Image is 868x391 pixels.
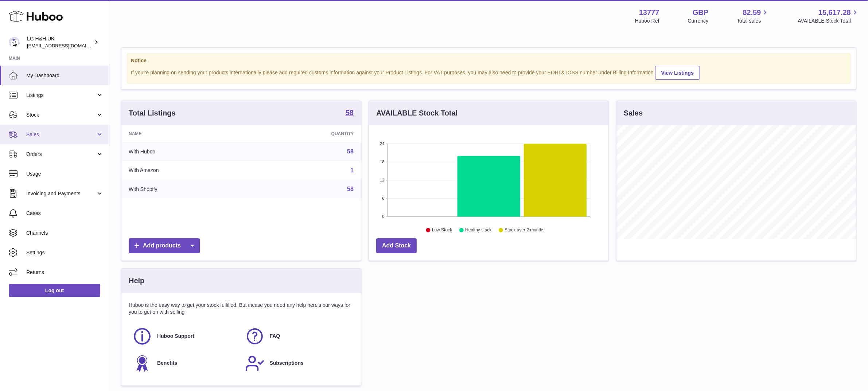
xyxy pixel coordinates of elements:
[624,108,643,118] h3: Sales
[465,228,492,233] text: Healthy stock
[26,269,104,276] span: Returns
[380,141,384,146] text: 24
[737,8,769,24] a: 82.59 Total sales
[350,167,354,173] a: 1
[347,186,354,192] a: 58
[639,8,659,17] strong: 13777
[253,125,361,142] th: Quantity
[245,327,350,346] a: FAQ
[505,228,544,233] text: Stock over 2 months
[26,171,104,177] span: Usage
[132,327,238,346] a: Huboo Support
[157,333,194,340] span: Huboo Support
[26,210,104,217] span: Cases
[270,360,304,367] span: Subscriptions
[270,333,280,340] span: FAQ
[129,276,144,286] h3: Help
[9,284,100,297] a: Log out
[818,8,851,17] span: 15,617.28
[382,196,384,200] text: 6
[27,35,93,49] div: LG H&H UK
[798,8,859,24] a: 15,617.28 AVAILABLE Stock Total
[655,66,700,80] a: View Listings
[798,17,859,24] span: AVAILABLE Stock Total
[432,228,452,233] text: Low Stock
[688,17,709,24] div: Currency
[26,72,104,79] span: My Dashboard
[27,43,107,48] span: [EMAIL_ADDRESS][DOMAIN_NAME]
[347,148,354,155] a: 58
[26,249,104,256] span: Settings
[737,17,769,24] span: Total sales
[26,112,96,118] span: Stock
[132,353,238,373] a: Benefits
[693,8,708,17] strong: GBP
[380,178,384,182] text: 12
[131,57,846,64] strong: Notice
[635,17,659,24] div: Huboo Ref
[346,109,354,118] a: 58
[26,190,96,197] span: Invoicing and Payments
[743,8,761,17] span: 82.59
[131,65,846,80] div: If you're planning on sending your products internationally please add required customs informati...
[346,109,354,116] strong: 58
[26,92,96,99] span: Listings
[121,180,253,199] td: With Shopify
[129,238,200,253] a: Add products
[376,238,417,253] a: Add Stock
[245,353,350,373] a: Subscriptions
[9,37,20,48] img: veechen@lghnh.co.uk
[382,214,384,219] text: 0
[121,142,253,161] td: With Huboo
[26,151,96,158] span: Orders
[26,230,104,236] span: Channels
[121,125,253,142] th: Name
[129,302,354,316] p: Huboo is the easy way to get your stock fulfilled. But incase you need any help here's our ways f...
[26,131,96,138] span: Sales
[129,108,176,118] h3: Total Listings
[121,161,253,180] td: With Amazon
[376,108,458,118] h3: AVAILABLE Stock Total
[380,160,384,164] text: 18
[157,360,177,367] span: Benefits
